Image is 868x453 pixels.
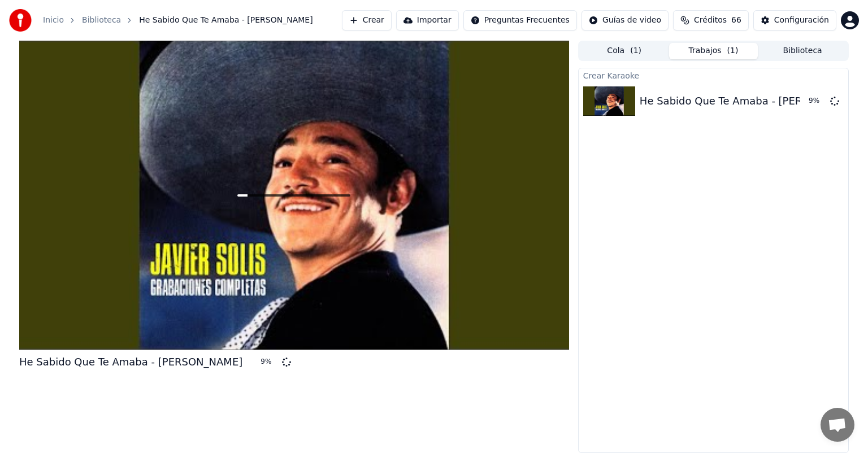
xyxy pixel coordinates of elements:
span: 66 [731,15,741,26]
span: ( 1 ) [630,45,641,56]
div: He Sabido Que Te Amaba - [PERSON_NAME] [19,354,242,370]
img: youka [9,9,32,32]
div: Configuración [774,15,829,26]
button: Importar [396,10,459,31]
a: Chat abierto [821,408,854,442]
span: Créditos [694,15,727,26]
button: Guías de video [581,10,669,31]
div: 9 % [261,358,277,367]
button: Configuración [753,10,836,31]
button: Trabajos [669,43,758,59]
nav: breadcrumb [43,15,313,26]
button: Cola [580,43,669,59]
button: Biblioteca [758,43,847,59]
button: Créditos66 [673,10,749,31]
button: Crear [342,10,392,31]
span: ( 1 ) [727,45,739,56]
button: Preguntas Frecuentes [463,10,577,31]
div: Crear Karaoke [579,68,848,82]
a: Inicio [43,15,64,26]
span: He Sabido Que Te Amaba - [PERSON_NAME] [139,15,313,26]
div: He Sabido Que Te Amaba - [PERSON_NAME] [640,93,863,109]
a: Biblioteca [82,15,121,26]
div: 9 % [809,97,826,106]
